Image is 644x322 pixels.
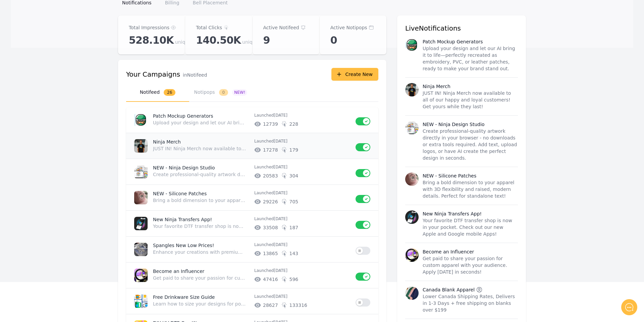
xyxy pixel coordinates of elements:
[263,198,278,205] span: # of unique impressions
[274,216,287,221] time: 2025-08-13T16:11:55.709Z
[423,179,518,199] p: Bring a bold dimension to your apparel with 3D flexibility and raised, modern details. Perfect fo...
[263,24,299,32] p: Active Notifeed
[423,90,518,110] p: JUST IN! Ninja Merch now available to all of our happy and loyal customers! Get yours while they ...
[254,216,350,222] p: Launched
[263,302,278,309] span: # of unique impressions
[153,275,246,281] p: Get paid to share your passion for custom apparel with your audience. Apply [DATE] in seconds!
[10,33,124,43] h1: Hello!
[274,113,287,118] time: 2025-09-15T16:05:36.464Z
[331,68,378,81] button: Create New
[289,224,299,231] span: # of unique clicks
[423,128,518,161] p: Create professional-quality artwork directly in your browser - no downloads or extra tools requir...
[232,89,247,96] span: NEW!
[274,242,287,247] time: 2025-08-01T20:27:06.612Z
[254,190,350,196] p: Launched
[43,93,80,98] span: New conversation
[423,210,482,217] p: New Ninja Transfers App!
[153,197,246,204] p: Bring a bold dimension to your apparel with 3D flexibility and raised, modern details. Perfect fo...
[254,138,350,144] p: Launched
[189,83,252,102] button: Notipops0NEW!
[153,294,249,300] p: Free Drinkware Size Guide
[263,172,278,179] span: # of unique impressions
[263,224,278,231] span: # of unique impressions
[153,249,246,255] p: Enhance your creations with premium Spangle Transfers. Vibrant, flat, holographic discs that add ...
[56,235,85,239] span: We run on Gist
[621,299,637,315] iframe: gist-messenger-bubble-iframe
[153,138,249,145] p: Ninja Merch
[423,286,475,293] p: Canada Blank Apparel
[126,288,378,314] a: Free Drinkware Size GuideLearn how to size your designs for popular drinkware styles, from tumble...
[126,159,378,185] a: NEW - Ninja Design StudioCreate professional-quality artwork directly in your browser - no downlo...
[126,133,378,159] a: Ninja MerchJUST IN! Ninja Merch now available to all of our happy and loyal customers! Get yours ...
[274,139,287,144] time: 2025-09-08T18:59:44.372Z
[274,191,287,195] time: 2025-08-20T17:48:29.582Z
[196,24,222,32] p: Total Clicks
[423,255,518,275] p: Get paid to share your passion for custom apparel with your audience. Apply [DATE] in seconds!
[330,34,337,46] span: 0
[423,83,450,90] p: Ninja Merch
[405,24,518,33] h3: Live Notifications
[423,217,518,237] p: Your favorite DTF transfer shop is now in your pocket. Check out our new Apple and Google mobile ...
[175,39,191,45] span: unique
[274,294,287,299] time: 2025-07-17T12:59:48.225Z
[254,164,350,170] p: Launched
[126,83,378,102] nav: Tabs
[263,121,278,127] span: # of unique impressions
[153,145,246,152] p: JUST IN! Ninja Merch now available to all of our happy and loyal customers! Get yours while they ...
[126,107,378,133] a: Patch Mockup GeneratorsUpload your design and let our AI bring it to life—perfectly recreated as ...
[330,24,367,32] p: Active Notipops
[423,121,485,128] p: NEW - Ninja Design Studio
[129,34,174,46] span: 528.10K
[183,72,207,78] p: in Notifeed
[153,190,249,197] p: NEW - Silicone Patches
[164,89,175,96] span: 26
[254,268,350,273] p: Launched
[263,250,278,257] span: # of unique impressions
[126,83,189,102] button: Notifeed26
[254,113,350,118] p: Launched
[196,34,241,46] span: 140.50K
[153,300,246,307] p: Learn how to size your designs for popular drinkware styles, from tumblers to wine glasses.
[126,70,180,79] h3: Your Campaigns
[423,293,518,313] p: Lower Canada Shipping Rates, Delivers in 1-3 Days + free shipping on blanks over $199
[289,276,299,283] span: # of unique clicks
[254,242,350,247] p: Launched
[423,248,474,255] p: Become an Influencer
[423,38,483,45] p: Patch Mockup Generators
[254,294,350,299] p: Launched
[242,39,258,45] span: unique
[289,121,299,127] span: # of unique clicks
[153,171,246,178] p: Create professional-quality artwork directly in your browser - no downloads or extra tools requir...
[263,147,278,153] span: # of unique impressions
[153,242,249,249] p: Spangles New Low Prices!
[153,223,246,230] p: Your favorite DTF transfer shop is now in your pocket. Check out our new Apple and Google mobile ...
[153,164,249,171] p: NEW - Ninja Design Studio
[129,24,169,32] p: Total Impressions
[126,185,378,210] a: NEW - Silicone PatchesBring a bold dimension to your apparel with 3D flexibility and raised, mode...
[263,276,278,283] span: # of unique impressions
[289,250,299,257] span: # of unique clicks
[153,216,249,223] p: New Ninja Transfers App!
[289,147,299,153] span: # of unique clicks
[126,211,378,236] a: New Ninja Transfers App!Your favorite DTF transfer shop is now in your pocket. Check out our new ...
[274,268,287,273] time: 2025-07-18T18:44:57.675Z
[153,113,249,119] p: Patch Mockup Generators
[289,172,299,179] span: # of unique clicks
[126,237,378,262] a: Spangles New Low Prices!Enhance your creations with premium Spangle Transfers. Vibrant, flat, hol...
[10,89,124,103] button: New conversation
[153,119,246,126] p: Upload your design and let our AI bring it to life—perfectly recreated as embroidery, PVC, or lea...
[126,263,378,288] a: Become an InfluencerGet paid to share your passion for custom apparel with your audience. Apply [...
[423,45,518,72] p: Upload your design and let our AI bring it to life—perfectly recreated as embroidery, PVC, or lea...
[153,268,249,275] p: Become an Influencer
[10,45,124,77] h2: Don't see Notifeed in your header? Let me know and I'll set it up! ✅
[263,34,270,46] span: 9
[289,198,299,205] span: # of unique clicks
[274,165,287,169] time: 2025-09-03T13:18:05.489Z
[423,172,476,179] p: NEW - Silicone Patches
[289,302,307,309] span: # of unique clicks
[219,89,228,96] span: 0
